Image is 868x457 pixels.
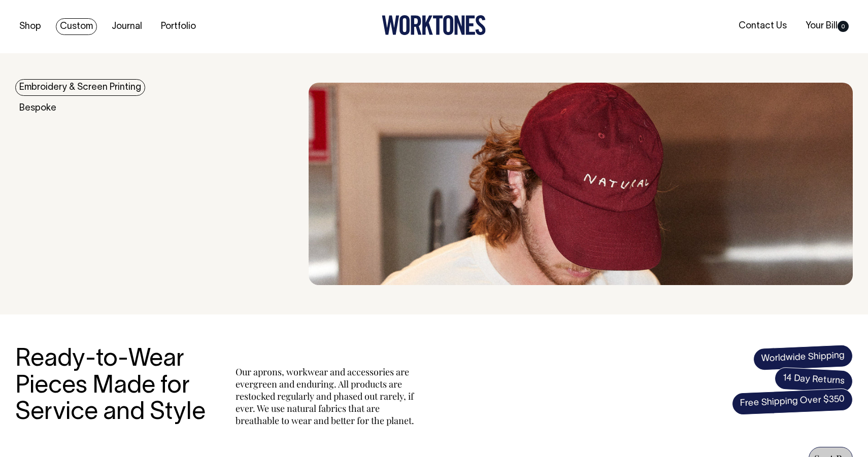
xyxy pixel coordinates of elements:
span: Free Shipping Over $350 [731,388,853,415]
span: 0 [838,21,849,32]
a: Embroidery & Screen Printing [15,79,145,96]
a: Custom [56,18,97,35]
img: embroidery & Screen Printing [309,83,853,286]
a: Contact Us [735,18,791,34]
a: Portfolio [157,18,200,35]
a: Bespoke [15,100,60,117]
a: Your Bill0 [802,18,853,34]
a: Shop [15,18,45,35]
a: Journal [108,18,146,35]
p: Our aprons, workwear and accessories are evergreen and enduring. All products are restocked regul... [236,366,418,427]
h3: Ready-to-Wear Pieces Made for Service and Style [15,346,213,427]
span: Worldwide Shipping [753,344,853,371]
span: 14 Day Returns [774,367,853,393]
